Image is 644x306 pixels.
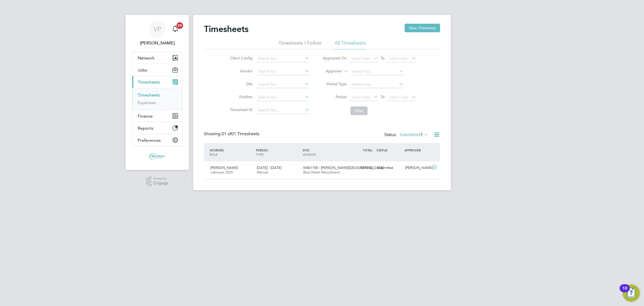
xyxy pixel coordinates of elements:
button: Network [132,52,182,64]
div: APPROVER [403,145,431,155]
span: Powered by [153,176,169,181]
button: Reports [132,122,182,134]
div: Showing [204,131,260,137]
span: Manual [257,170,268,175]
div: WORKER [208,145,255,159]
label: Approved On [323,56,347,61]
span: Labourer 2025 [210,170,233,175]
div: 10 [622,288,627,295]
span: ROLE [210,152,218,156]
span: Select date [389,56,408,61]
span: / [268,148,269,152]
a: 20 [170,20,181,38]
span: / [309,148,310,152]
label: Site [228,81,253,86]
div: Timesheets [132,88,182,110]
label: Position [228,94,253,99]
input: Select one [350,81,403,88]
div: SITE [301,145,347,159]
label: Period Type [323,81,347,86]
span: VP [153,26,161,33]
span: Select date [351,56,371,61]
span: 01 of [222,131,231,137]
span: Select date [389,95,408,99]
span: 1 [420,132,423,137]
span: / [223,148,224,152]
div: Status [384,131,429,139]
span: [DATE] - [DATE] [257,165,281,170]
input: Search for... [256,68,309,75]
a: Expenses [138,100,156,105]
label: Approver [318,69,342,74]
a: Powered byEngage [146,176,169,187]
div: [PERSON_NAME] [403,163,431,172]
button: Filter [350,106,368,115]
label: Vendor [228,69,253,73]
a: Timesheets [138,92,160,98]
span: Victoria Price [132,40,182,46]
a: Go to home page [132,152,182,160]
input: Search for... [256,106,309,114]
div: £702.36 [347,163,375,172]
button: Preferences [132,134,182,146]
span: 20 [177,22,183,29]
span: Select date [351,95,371,99]
button: Jobs [132,64,182,76]
span: 01 Timesheets [222,131,259,137]
span: VENDOR [302,152,316,156]
span: Timesheets [138,80,160,85]
label: Submitted [400,132,428,137]
h2: Timesheets [204,24,248,34]
nav: Main navigation [126,15,189,170]
input: Search for... [256,94,309,101]
span: [PERSON_NAME] [210,165,238,170]
span: Blue Water Recruitment… [303,170,343,175]
input: Search for... [256,55,309,62]
label: Timesheet ID [228,107,253,112]
input: Search for... [256,81,309,88]
li: All Timesheets [335,40,366,49]
span: To [379,55,386,62]
span: To [379,93,386,100]
span: Finance [138,113,153,119]
button: Timesheets [132,76,182,88]
label: Client Config [228,56,253,61]
span: W461158 - [PERSON_NAME][GEOGRAPHIC_DATA] [303,165,384,170]
button: Open Resource Center, 10 new notifications [623,284,640,302]
button: New Timesheet [405,24,440,32]
span: Reports [138,126,153,131]
div: Submitted [375,163,403,172]
div: STATUS [375,145,403,155]
span: Jobs [138,67,147,73]
span: TOTAL [363,148,372,152]
a: VP[PERSON_NAME] [132,20,182,46]
span: Engage [153,181,169,186]
input: Search for... [350,68,403,75]
img: bluewaterwales-logo-retina.png [149,152,165,160]
button: Finance [132,110,182,122]
label: Period [323,94,347,99]
div: PERIOD [255,145,301,159]
span: Preferences [138,138,161,143]
li: Timesheets I Follow [279,40,321,49]
span: TYPE [256,152,264,156]
span: Network [138,55,155,61]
